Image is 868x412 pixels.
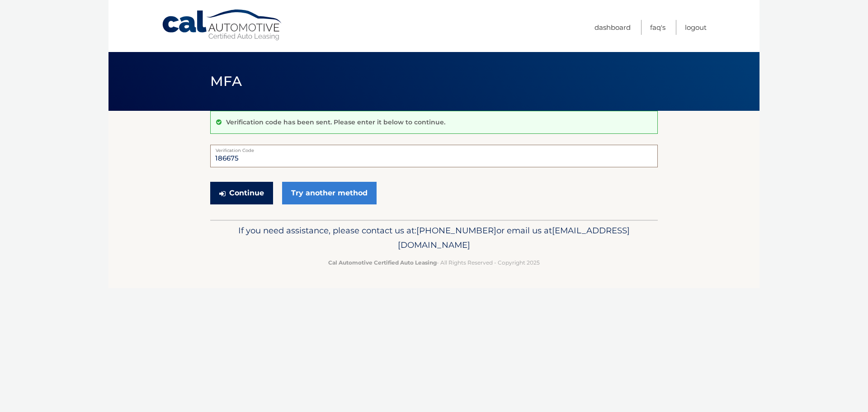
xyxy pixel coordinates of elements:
[161,9,283,41] a: Cal Automotive
[210,182,273,204] button: Continue
[216,223,652,252] p: If you need assistance, please contact us at: or email us at
[216,258,652,267] p: - All Rights Reserved - Copyright 2025
[650,20,665,35] a: FAQ's
[416,225,496,236] span: [PHONE_NUMBER]
[685,20,707,35] a: Logout
[328,259,437,266] strong: Cal Automotive Certified Auto Leasing
[210,73,242,90] span: MFA
[210,145,658,167] input: Verification Code
[594,20,631,35] a: Dashboard
[282,182,377,204] a: Try another method
[398,225,630,250] span: [EMAIL_ADDRESS][DOMAIN_NAME]
[210,145,658,152] label: Verification Code
[226,118,445,126] p: Verification code has been sent. Please enter it below to continue.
